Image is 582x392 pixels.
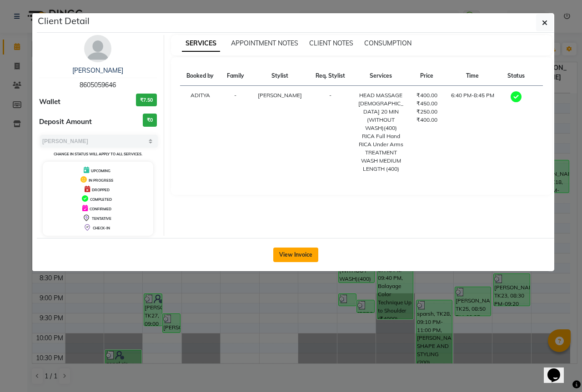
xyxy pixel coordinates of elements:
[92,188,110,192] span: DROPPED
[180,66,221,86] th: Booked by
[72,66,123,74] a: [PERSON_NAME]
[231,39,298,47] span: APPOINTMENT NOTES
[38,14,90,28] h5: Client Detail
[444,66,502,86] th: Time
[84,35,111,62] img: avatar
[182,35,220,52] span: SERVICES
[410,66,444,86] th: Price
[221,86,251,179] td: -
[90,197,112,202] span: COMPLETED
[352,66,410,86] th: Services
[89,178,113,183] span: IN PROGRESS
[136,94,157,107] h3: ₹7.50
[54,152,142,156] small: Change in status will apply to all services.
[357,140,405,149] div: RICA Under Arms
[90,207,111,211] span: CONFIRMED
[221,66,251,86] th: Family
[143,114,157,127] h3: ₹0
[416,99,438,108] div: ₹450.00
[416,116,438,124] div: ₹400.00
[251,66,309,86] th: Stylist
[80,81,116,89] span: 8605059646
[544,356,573,383] iframe: chat widget
[444,86,502,179] td: 6:40 PM-8:45 PM
[93,226,110,230] span: CHECK-IN
[180,86,221,179] td: ADITYA
[357,132,405,140] div: RICA Full Hand
[273,248,318,262] button: View Invoice
[309,66,352,86] th: Req. Stylist
[39,97,60,107] span: Wallet
[357,91,405,132] div: HEAD MASSAGE [DEMOGRAPHIC_DATA] 20 MIN (WITHOUT WASH)(400)
[357,149,405,173] div: TREATMENT WASH MEDIUM LENGTH (400)
[91,169,110,173] span: UPCOMING
[309,39,353,47] span: CLIENT NOTES
[92,216,111,221] span: TENTATIVE
[258,92,302,99] span: [PERSON_NAME]
[309,86,352,179] td: -
[364,39,411,47] span: CONSUMPTION
[416,91,438,99] div: ₹400.00
[502,66,532,86] th: Status
[416,108,438,116] div: ₹250.00
[39,117,92,127] span: Deposit Amount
